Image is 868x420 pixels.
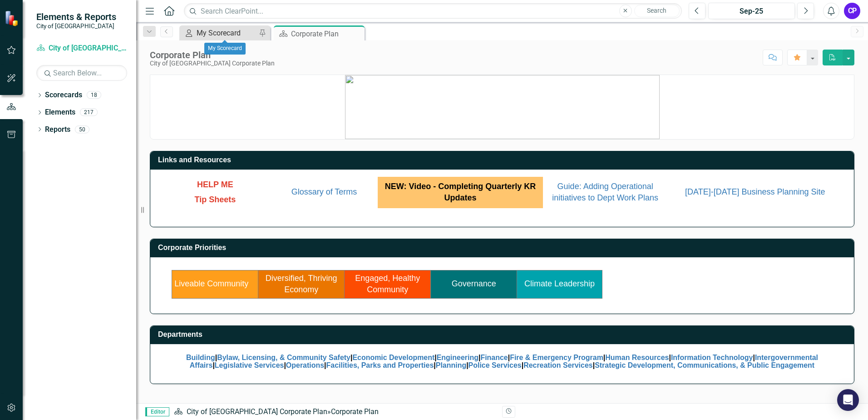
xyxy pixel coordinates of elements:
a: City of [GEOGRAPHIC_DATA] Corporate Plan [36,43,127,54]
span: HELP ME [197,180,233,189]
a: Glossary of Terms [291,187,357,196]
a: HELP ME [197,181,233,189]
a: Legislative Services [215,361,284,369]
a: Police Services [469,361,522,369]
a: Operations [286,361,324,369]
span: | | | | | | | | | | | | | | | [186,354,818,370]
a: Reports [45,125,70,135]
a: Engineering [437,354,478,361]
a: Liveable Community [174,279,248,288]
h3: Corporate Priorities [158,244,849,252]
a: Building [186,354,215,361]
button: Search [634,5,680,17]
a: Facilities, Parks and Properties [326,361,434,369]
div: » [174,407,495,417]
div: 217 [80,109,98,116]
a: NEW: Video - Completing Quarterly KR Updates [385,183,536,202]
a: Engaged, Healthy Community [355,274,420,295]
a: Planning [436,361,466,369]
a: My Scorecard [182,27,256,39]
a: Diversified, Thriving Economy [266,274,337,295]
div: Open Intercom Messenger [837,389,859,411]
a: Scorecards [45,90,82,100]
h3: Links and Resources [158,156,849,164]
a: Fire & Emergency Program [510,354,603,361]
span: Elements & Reports [36,11,116,22]
small: City of [GEOGRAPHIC_DATA] [36,22,116,30]
a: Human Resources [605,354,669,361]
a: Information Technology [671,354,753,361]
a: Strategic Development, Communications, & Public Engagement [595,361,814,369]
a: Recreation Services [523,361,593,369]
a: Governance [452,279,496,288]
h3: Departments [158,330,849,339]
a: Economic Development [352,354,434,361]
div: Corporate Plan [331,407,379,416]
div: Sep-25 [711,6,792,17]
span: Guide: Adding Operational initiatives to Dept Work Plans [552,182,658,203]
a: Climate Leadership [524,279,595,288]
span: Search [647,7,666,14]
span: NEW: Video - Completing Quarterly KR Updates [385,182,536,203]
div: Corporate Plan [150,50,275,60]
a: Intergovernmental Affairs [190,354,818,370]
div: City of [GEOGRAPHIC_DATA] Corporate Plan [150,60,275,67]
input: Search ClearPoint... [184,3,682,19]
a: [DATE]-[DATE] Business Planning Site [685,187,825,196]
div: My Scorecard [204,43,246,55]
div: 50 [75,125,89,133]
div: 18 [87,91,101,99]
a: Finance [480,354,508,361]
a: Tip Sheets [195,196,236,204]
a: Elements [45,107,75,118]
button: Sep-25 [708,3,795,19]
div: My Scorecard [197,27,256,39]
input: Search Below... [36,65,127,81]
span: Editor [145,407,169,416]
img: ClearPoint Strategy [5,10,20,26]
a: Bylaw, Licensing, & Community Safety [217,354,350,361]
span: Tip Sheets [195,195,236,204]
div: Corporate Plan [291,28,362,40]
a: Guide: Adding Operational initiatives to Dept Work Plans [552,183,658,202]
button: CP [844,3,860,19]
a: City of [GEOGRAPHIC_DATA] Corporate Plan [187,407,327,416]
